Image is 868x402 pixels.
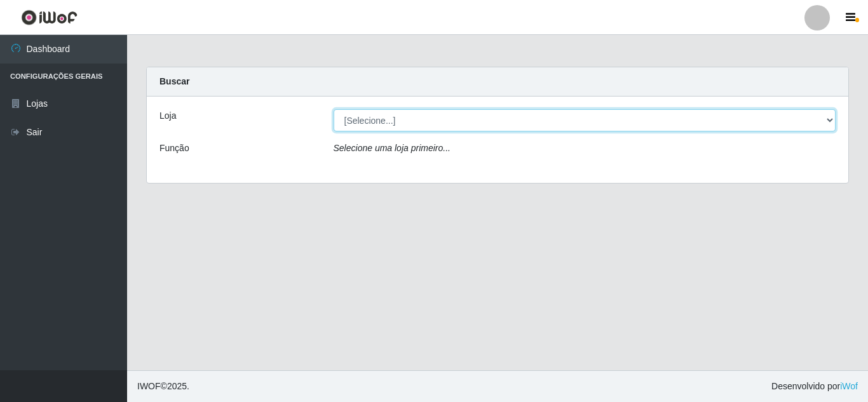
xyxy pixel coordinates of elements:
[840,381,858,391] a: iWof
[137,380,189,393] span: © 2025 .
[159,142,189,155] label: Função
[771,380,858,393] span: Desenvolvido por
[159,109,176,123] label: Loja
[159,76,189,86] strong: Buscar
[21,10,78,25] img: CoreUI Logo
[137,381,161,391] span: IWOF
[334,143,451,153] i: Selecione uma loja primeiro...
